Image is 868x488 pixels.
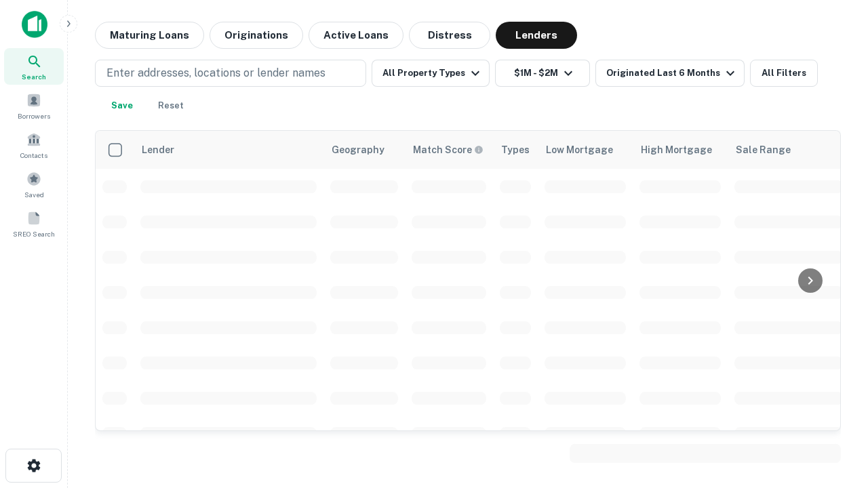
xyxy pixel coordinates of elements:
button: Distress [409,22,490,49]
div: Types [501,142,530,158]
div: High Mortgage [641,142,712,158]
img: capitalize-icon.png [22,11,47,38]
a: Saved [4,166,64,203]
th: Capitalize uses an advanced AI algorithm to match your search with the best lender. The match sco... [405,131,493,169]
button: Reset [149,92,193,119]
span: SREO Search [13,228,55,239]
a: Contacts [4,127,64,163]
th: Sale Range [728,131,850,169]
button: Enter addresses, locations or lender names [95,60,366,87]
th: High Mortgage [633,131,728,169]
button: Originations [210,22,303,49]
div: Originated Last 6 Months [606,65,738,81]
button: $1M - $2M [495,60,590,87]
div: Lender [142,142,174,158]
a: Borrowers [4,87,64,124]
a: Search [4,48,64,85]
button: Maturing Loans [95,22,204,49]
span: Borrowers [18,110,50,121]
div: Capitalize uses an advanced AI algorithm to match your search with the best lender. The match sco... [413,142,484,157]
span: Contacts [20,150,47,161]
button: Active Loans [309,22,403,49]
button: All Property Types [372,60,490,87]
div: Geography [332,142,384,158]
button: Lenders [496,22,577,49]
th: Types [493,131,538,169]
span: Search [22,71,46,82]
button: Originated Last 6 Months [595,60,745,87]
div: Low Mortgage [546,142,613,158]
div: Sale Range [736,142,791,158]
button: All Filters [750,60,818,87]
p: Enter addresses, locations or lender names [106,65,325,81]
button: Save your search to get updates of matches that match your search criteria. [100,92,144,119]
th: Lender [134,131,323,169]
iframe: Chat Widget [800,380,868,445]
th: Low Mortgage [538,131,633,169]
span: Saved [24,189,44,200]
th: Geography [323,131,405,169]
a: SREO Search [4,205,64,242]
h6: Match Score [413,142,481,157]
